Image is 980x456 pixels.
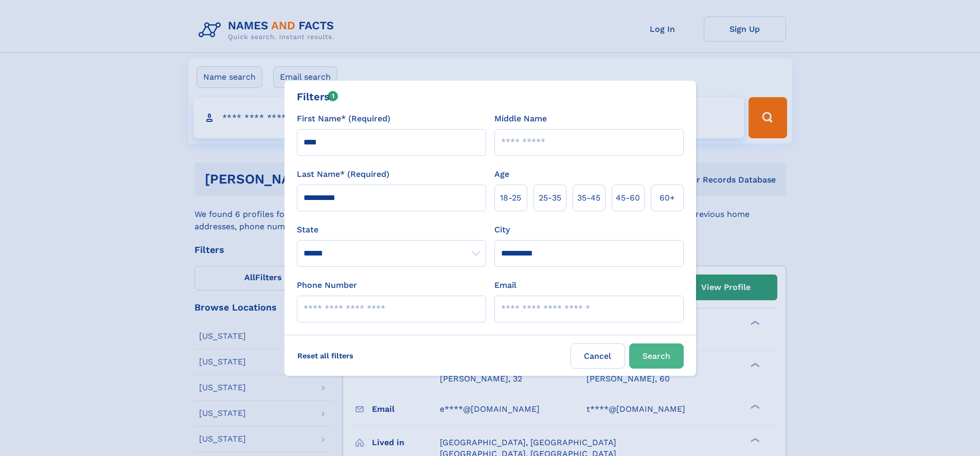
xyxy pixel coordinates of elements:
label: Reset all filters [291,343,360,368]
label: State [297,224,486,236]
label: Last Name* (Required) [297,168,389,180]
label: City [494,224,510,236]
label: Cancel [571,343,625,369]
button: Search [629,343,684,369]
label: Email [494,279,516,291]
span: 25‑35 [539,192,561,204]
span: 45‑60 [616,192,640,204]
label: Phone Number [297,279,357,291]
span: 60+ [660,192,675,204]
label: Middle Name [494,113,547,125]
span: 18‑25 [500,192,521,204]
label: Age [494,168,509,180]
label: First Name* (Required) [297,113,390,125]
div: Filters [297,89,338,104]
span: 35‑45 [577,192,600,204]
